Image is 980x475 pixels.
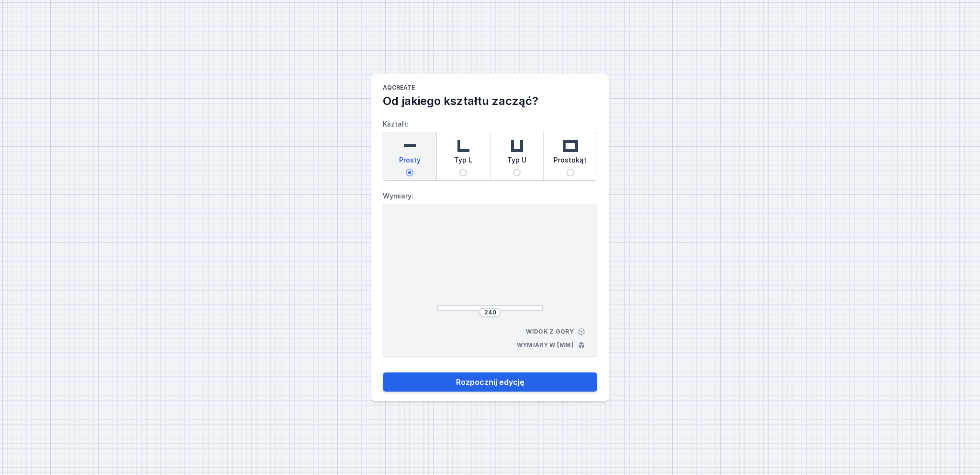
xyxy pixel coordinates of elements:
input: Wymiar [mm] [482,309,498,316]
span: Typ U [507,155,526,169]
img: l-shaped.svg [454,136,473,155]
input: Typ L [459,169,467,176]
input: Typ U [513,169,521,176]
img: straight.svg [400,136,419,155]
input: Prosty [406,169,413,176]
span: Prostokąt [554,155,587,169]
img: u-shaped.svg [507,136,526,155]
label: Wymiary: [383,188,597,204]
h2: Od jakiego kształtu zacząć? [383,93,597,109]
label: Kształt: [383,116,597,181]
img: rectangle.svg [561,136,580,155]
input: Prostokąt [567,169,574,176]
h1: AQcreate [383,84,597,93]
span: Prosty [399,155,421,169]
span: Typ L [454,155,472,169]
button: Rozpocznij edycję [383,372,597,392]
